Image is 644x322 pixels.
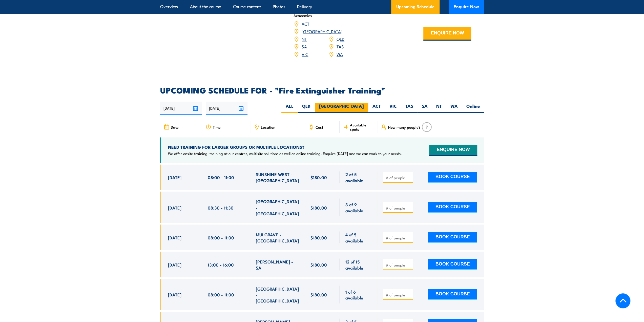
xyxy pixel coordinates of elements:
h4: NEED TRAINING FOR LARGER GROUPS OR MULTIPLE LOCATIONS? [168,144,402,150]
a: [GEOGRAPHIC_DATA] [302,28,342,34]
label: [GEOGRAPHIC_DATA] [315,103,368,113]
span: [PERSON_NAME] - SA [256,258,299,270]
span: [DATE] [168,204,181,210]
span: 1 of 6 available [345,289,372,300]
input: # of people [386,292,411,297]
input: # of people [386,235,411,240]
span: [DATE] [168,234,181,240]
span: [DATE] [168,261,181,267]
a: SA [302,43,307,49]
span: $180.00 [310,261,327,267]
label: TAS [401,103,418,113]
span: $180.00 [310,204,327,210]
a: ACT [302,21,309,27]
button: ENQUIRE NOW [429,145,477,156]
label: SA [418,103,432,113]
span: 12 of 15 available [345,258,372,270]
span: SUNSHINE WEST - [GEOGRAPHIC_DATA] [256,171,299,183]
label: ALL [281,103,298,113]
span: 13:00 - 16:00 [208,261,234,267]
button: BOOK COURSE [428,232,477,243]
span: 08:00 - 11:00 [208,234,234,240]
span: [GEOGRAPHIC_DATA] - [GEOGRAPHIC_DATA] [256,198,299,216]
a: WA [337,51,343,57]
a: NT [302,36,307,42]
label: VIC [385,103,401,113]
span: 08:00 - 11:00 [208,174,234,180]
span: Available spots [350,123,374,131]
input: # of people [386,262,411,267]
button: BOOK COURSE [428,259,477,270]
label: NT [432,103,446,113]
label: ACT [368,103,385,113]
label: Online [462,103,484,113]
span: 08:00 - 11:00 [208,291,234,297]
button: BOOK COURSE [428,172,477,183]
button: ENQUIRE NOW [423,27,471,41]
span: How many people? [388,125,420,129]
button: BOOK COURSE [428,289,477,300]
input: # of people [386,205,411,210]
a: TAS [337,43,344,49]
label: QLD [298,103,315,113]
span: [DATE] [168,291,181,297]
span: 2 of 5 available [345,171,372,183]
a: VIC [302,51,308,57]
span: $180.00 [310,174,327,180]
input: From date [160,102,202,115]
label: WA [446,103,462,113]
input: # of people [386,175,411,180]
span: [DATE] [168,174,181,180]
span: Date [171,125,179,129]
input: To date [206,102,247,115]
h2: UPCOMING SCHEDULE FOR - "Fire Extinguisher Training" [160,86,484,93]
span: 08:30 - 11:30 [208,204,234,210]
span: Time [213,125,221,129]
a: QLD [337,36,344,42]
span: Location [261,125,275,129]
span: [GEOGRAPHIC_DATA] - [GEOGRAPHIC_DATA] [256,286,299,303]
button: BOOK COURSE [428,202,477,213]
span: $180.00 [310,234,327,240]
span: MULGRAVE - [GEOGRAPHIC_DATA] [256,231,299,243]
span: 3 of 9 available [345,201,372,213]
p: We offer onsite training, training at our centres, multisite solutions as well as online training... [168,151,402,156]
span: 4 of 5 available [345,231,372,243]
span: Cost [316,125,323,129]
span: $180.00 [310,291,327,297]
